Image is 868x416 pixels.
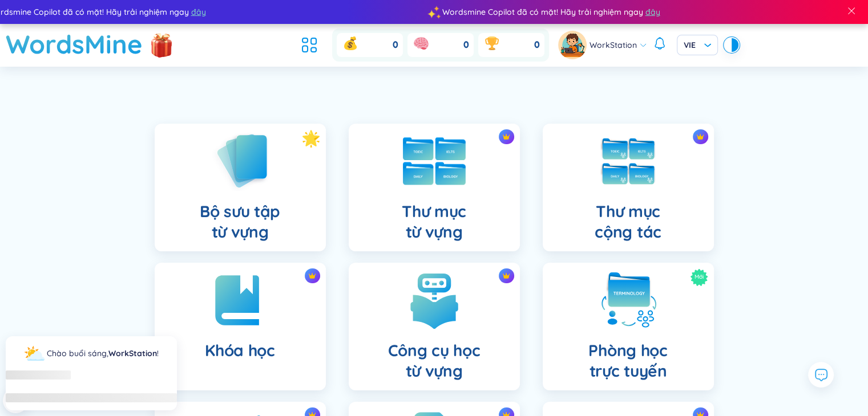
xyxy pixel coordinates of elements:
img: flashSalesIcon.a7f4f837.png [150,27,173,62]
a: crown iconThư mụctừ vựng [337,124,531,251]
h4: Thư mục từ vựng [402,201,466,242]
h4: Bộ sưu tập từ vựng [200,201,280,242]
a: avatar [558,31,590,59]
img: crown icon [502,133,510,141]
h4: Thư mục cộng tác [595,201,661,242]
h4: Phòng học trực tuyến [588,340,667,381]
a: crown iconKhóa học [143,263,337,390]
h4: Công cụ học từ vựng [388,340,481,381]
img: crown icon [308,272,316,280]
a: MớiPhòng họctrực tuyến [531,263,725,390]
span: VIE [684,39,711,51]
div: ! [47,347,159,360]
img: avatar [558,31,587,59]
span: đây [643,6,657,18]
a: Bộ sưu tậptừ vựng [143,124,337,251]
span: WorkStation [590,39,637,51]
h4: Khóa học [205,340,275,361]
img: crown icon [502,272,510,280]
span: Chào buổi sáng , [47,348,108,358]
a: WordsMine [6,24,143,64]
span: đây [188,6,203,18]
a: WorkStation [108,348,157,358]
span: 0 [463,39,469,51]
a: crown iconThư mụccộng tác [531,124,725,251]
span: Mới [695,268,704,286]
img: crown icon [696,133,704,141]
span: 0 [534,39,540,51]
a: crown iconCông cụ họctừ vựng [337,263,531,390]
span: 0 [393,39,398,51]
